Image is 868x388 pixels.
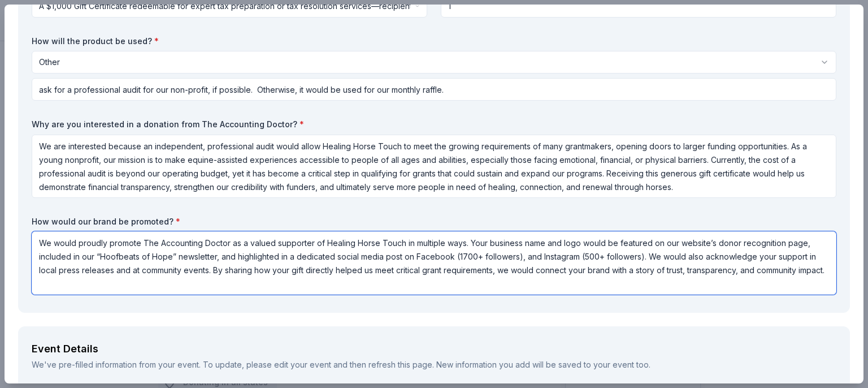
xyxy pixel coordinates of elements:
[32,119,836,130] label: Why are you interested in a donation from The Accounting Doctor?
[32,358,836,372] div: We've pre-filled information from your event. To update, please edit your event and then refresh ...
[32,216,836,227] label: How would our brand be promoted?
[32,135,836,198] textarea: We are interested because an independent, professional audit would allow Healing Horse Touch to m...
[32,340,836,358] div: Event Details
[32,231,836,295] textarea: We would proudly promote The Accounting Doctor as a valued supporter of Healing Horse Touch in mu...
[32,36,836,47] label: How will the product be used?
[32,78,836,101] input: Enter your answer here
